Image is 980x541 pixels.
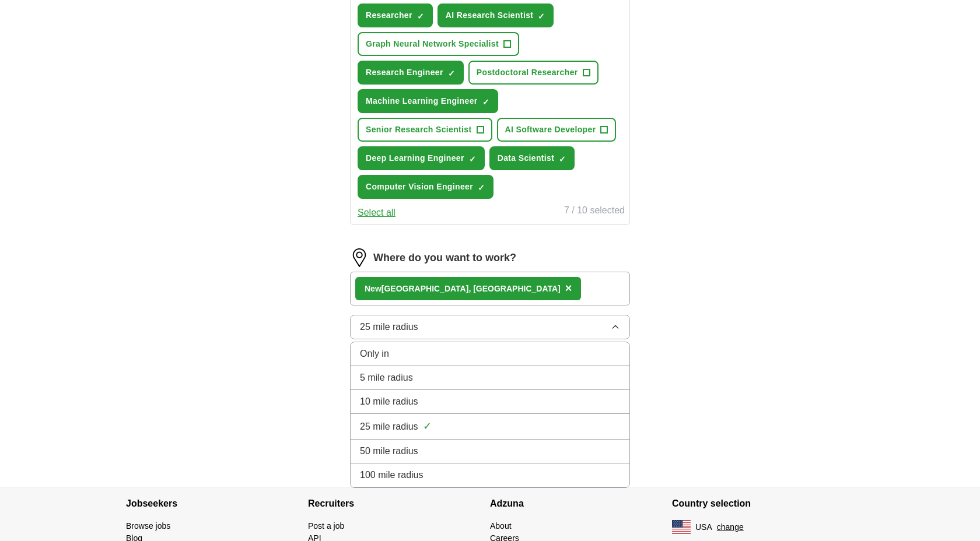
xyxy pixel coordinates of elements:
span: 10 mile radius [360,395,418,409]
span: Graph Neural Network Specialist [366,38,499,50]
span: × [565,282,572,294]
span: AI Software Developer [505,124,596,136]
span: Only in [360,347,389,361]
button: Select all [358,206,395,220]
button: change [717,521,744,533]
span: USA [695,521,712,533]
span: Research Engineer [366,66,443,79]
span: ✓ [538,12,545,21]
button: Research Engineer✓ [358,61,464,85]
button: AI Software Developer [497,118,617,142]
label: Where do you want to work? [373,250,516,266]
span: 25 mile radius [360,320,418,334]
a: Post a job [308,521,344,531]
span: 50 mile radius [360,444,418,458]
button: Senior Research Scientist [358,118,492,142]
span: ✓ [478,183,485,192]
span: AI Research Scientist [446,9,534,22]
span: Data Scientist [498,152,555,164]
span: ✓ [559,154,566,164]
span: Computer Vision Engineer [366,181,473,193]
h4: Country selection [672,487,854,520]
span: 5 mile radius [360,371,413,385]
div: 7 / 10 selected [564,203,625,220]
span: Deep Learning Engineer [366,152,464,164]
span: ✓ [469,154,476,164]
span: Postdoctoral Researcher [477,66,578,79]
span: 100 mile radius [360,468,423,482]
span: ✓ [482,97,489,107]
button: Data Scientist✓ [489,146,575,170]
span: Machine Learning Engineer [366,95,478,107]
img: location.png [350,248,369,267]
strong: New [365,284,381,293]
div: [GEOGRAPHIC_DATA], [GEOGRAPHIC_DATA] [365,283,561,295]
span: ✓ [448,69,455,78]
button: Postdoctoral Researcher [468,61,598,85]
span: Senior Research Scientist [366,124,472,136]
button: Deep Learning Engineer✓ [358,146,485,170]
img: US flag [672,520,691,534]
span: ✓ [417,12,424,21]
a: About [490,521,512,531]
button: AI Research Scientist✓ [437,3,554,27]
span: Researcher [366,9,412,22]
button: × [565,280,572,297]
button: 25 mile radius [350,315,630,339]
button: Computer Vision Engineer✓ [358,175,494,199]
button: Machine Learning Engineer✓ [358,89,498,113]
button: Graph Neural Network Specialist [358,32,519,56]
button: Researcher✓ [358,3,433,27]
span: ✓ [423,419,432,434]
a: Browse jobs [126,521,170,531]
span: 25 mile radius [360,420,418,434]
